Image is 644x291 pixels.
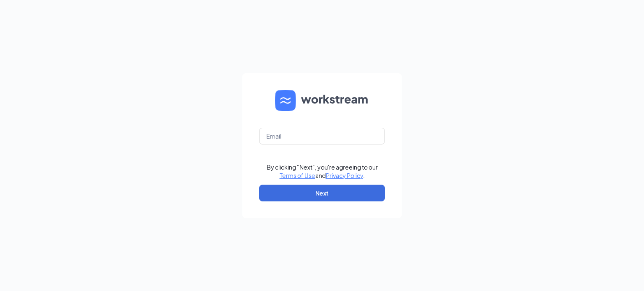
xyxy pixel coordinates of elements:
[275,90,369,111] img: WS logo and Workstream text
[326,172,363,179] a: Privacy Policy
[259,185,385,201] button: Next
[259,128,385,144] input: Email
[267,163,378,180] div: By clicking "Next", you're agreeing to our and .
[280,172,315,179] a: Terms of Use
